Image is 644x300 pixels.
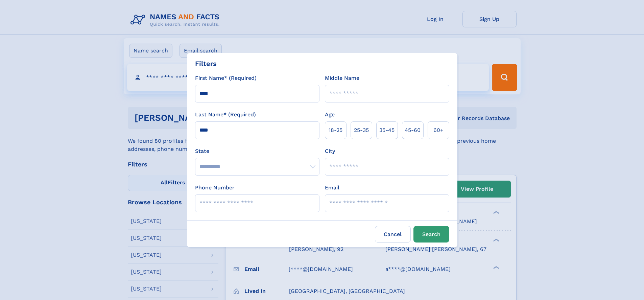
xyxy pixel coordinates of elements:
[354,126,369,134] span: 25‑35
[325,111,335,119] label: Age
[433,126,444,134] span: 60+
[405,126,421,134] span: 45‑60
[195,184,235,192] label: Phone Number
[379,126,395,134] span: 35‑45
[195,74,257,82] label: First Name* (Required)
[195,59,217,69] div: Filters
[375,226,411,243] label: Cancel
[325,147,335,155] label: City
[195,111,256,119] label: Last Name* (Required)
[195,147,319,155] label: State
[325,74,359,82] label: Middle Name
[325,184,339,192] label: Email
[329,126,342,134] span: 18‑25
[413,226,449,243] button: Search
